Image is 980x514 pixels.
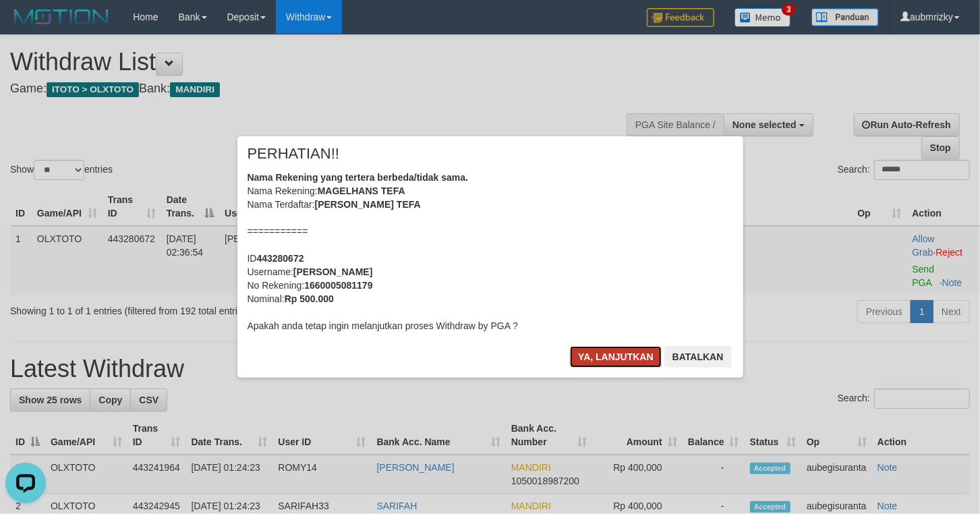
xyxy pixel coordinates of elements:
b: 443280672 [257,253,304,264]
b: [PERSON_NAME] [293,266,372,277]
button: Open LiveChat chat widget [5,5,46,46]
button: Ya, lanjutkan [570,346,662,368]
span: PERHATIAN!! [248,147,340,161]
div: Nama Rekening: Nama Terdaftar: =========== ID Username: No Rekening: Nominal: Apakah anda tetap i... [248,171,733,333]
b: Nama Rekening yang tertera berbeda/tidak sama. [248,172,469,183]
b: [PERSON_NAME] TEFA [315,199,421,210]
b: 1660005081179 [304,280,372,291]
b: MAGELHANS TEFA [318,185,405,196]
b: Rp 500.000 [285,293,334,304]
button: Batalkan [664,346,732,368]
